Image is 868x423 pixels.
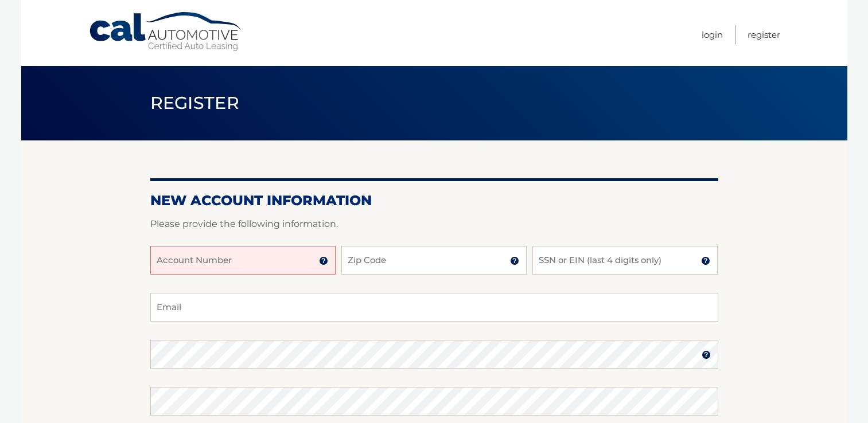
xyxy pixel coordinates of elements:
[748,25,780,44] a: Register
[150,216,718,232] p: Please provide the following information.
[532,246,718,275] input: SSN or EIN (last 4 digits only)
[702,350,711,359] img: tooltip.svg
[150,293,718,322] input: Email
[150,92,240,113] span: Register
[88,11,243,52] a: Cal Automotive
[702,25,723,44] a: Login
[319,256,328,265] img: tooltip.svg
[150,246,336,275] input: Account Number
[510,256,519,265] img: tooltip.svg
[701,256,710,265] img: tooltip.svg
[341,246,527,275] input: Zip Code
[150,192,718,209] h2: New Account Information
